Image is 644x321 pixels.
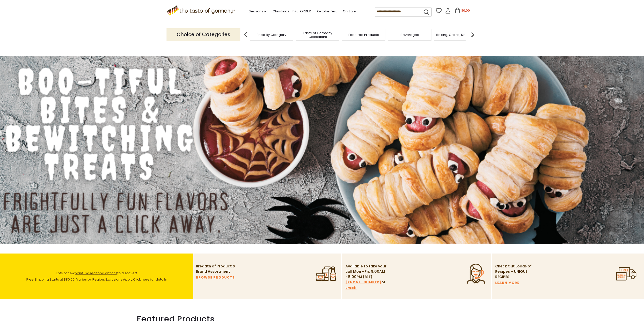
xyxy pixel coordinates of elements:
[75,271,117,276] a: plant-based food options
[26,271,167,282] span: Lots of new to discover! Free Shipping Starts at $80.00. Varies by Region. Exclusions Apply.
[401,33,419,37] a: Beverages
[345,264,387,291] p: Available to take your call Mon - Fri, 9:00AM - 5:00PM (EST). or
[495,280,519,286] a: LEARN MORE
[345,285,357,291] a: Email
[196,275,235,280] a: BROWSE PRODUCTS
[273,9,311,14] a: Christmas - PRE-ORDER
[348,33,379,37] a: Featured Products
[317,9,337,14] a: Oktoberfest
[468,30,478,40] img: next arrow
[257,33,286,37] a: Food By Category
[297,31,338,39] a: Taste of Germany Collections
[133,277,167,282] a: Click here for details
[196,264,238,274] p: Breadth of Product & Brand Assortment
[167,28,240,41] p: Choice of Categories
[495,264,532,280] p: Check Out Loads of Recipes – UNIQUE RECIPES
[345,280,381,285] a: [PHONE_NUMBER]
[452,8,473,15] button: $0.00
[461,8,470,13] span: $0.00
[249,9,266,14] a: Seasons
[343,9,356,14] a: On Sale
[436,33,475,37] a: Baking, Cakes, Desserts
[240,30,251,40] img: previous arrow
